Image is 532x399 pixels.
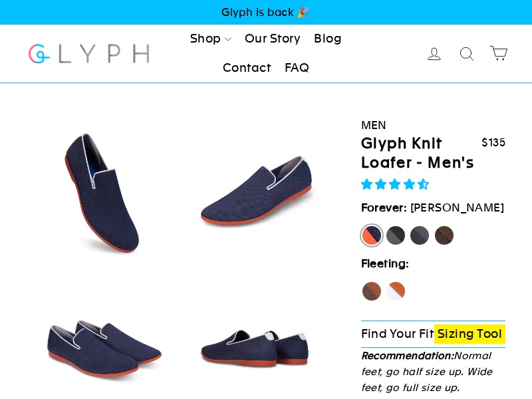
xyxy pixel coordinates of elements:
span: [PERSON_NAME] [410,201,505,214]
label: Panther [385,225,406,246]
a: Blog [309,25,347,54]
img: Marlin [185,122,325,263]
a: Contact [217,53,276,82]
strong: Recommendation: [361,350,454,361]
a: FAQ [279,53,315,82]
ul: Primary [160,25,372,83]
a: Sizing Tool [434,325,505,344]
label: Fox [385,281,406,302]
label: [PERSON_NAME] [361,225,382,246]
p: Normal feet, go half size up. Wide feet, go full size up. [361,348,506,396]
label: Mustang [434,225,455,246]
span: $135 [481,136,505,149]
strong: Forever: [361,201,408,214]
label: Rhino [409,225,430,246]
img: Marlin [33,122,173,263]
span: 4.71 stars [361,178,433,191]
strong: Fleeting: [361,257,410,270]
img: Glyph [27,36,151,71]
div: Men [361,116,506,134]
span: Find Your Fit [361,327,434,340]
a: Our Story [239,25,306,54]
h1: Glyph Knit Loafer - Men's [361,134,482,172]
label: Hawk [361,281,382,302]
a: Shop [185,25,237,54]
